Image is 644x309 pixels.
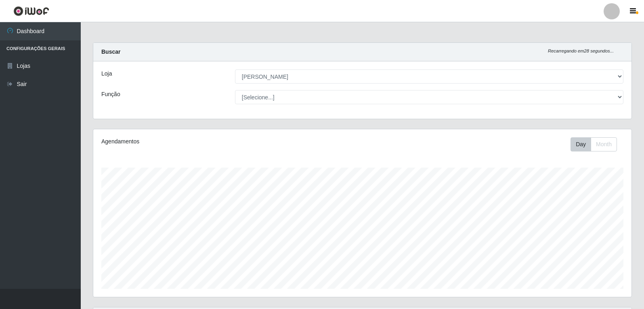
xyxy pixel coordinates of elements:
i: Recarregando em 28 segundos... [548,48,614,53]
strong: Buscar [101,48,120,55]
div: Agendamentos [101,137,312,146]
button: Month [591,137,617,151]
button: Day [571,137,591,151]
label: Função [101,90,120,99]
div: First group [571,137,617,151]
div: Toolbar with button groups [571,137,623,151]
img: CoreUI Logo [13,6,49,16]
label: Loja [101,69,112,78]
